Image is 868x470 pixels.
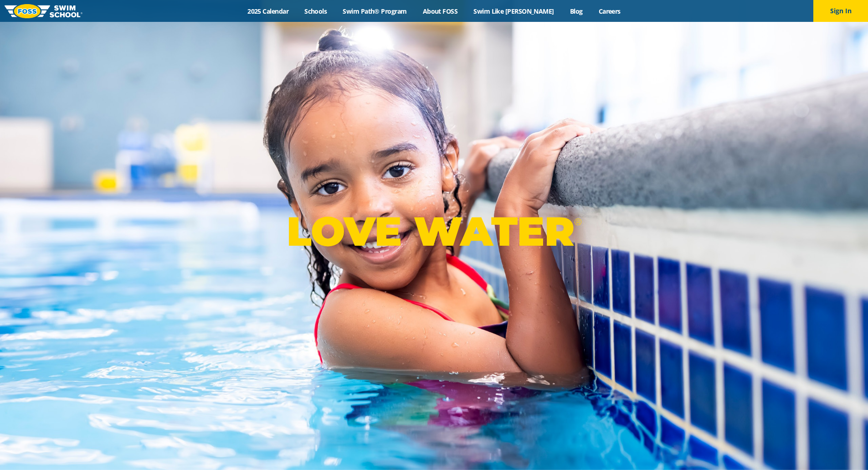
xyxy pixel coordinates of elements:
a: Swim Path® Program [335,7,415,15]
img: FOSS Swim School Logo [5,4,82,18]
sup: ® [574,216,581,227]
a: 2025 Calendar [240,7,297,15]
a: About FOSS [415,7,466,15]
a: Careers [591,7,628,15]
p: LOVE WATER [287,207,581,256]
a: Swim Like [PERSON_NAME] [466,7,562,15]
a: Schools [297,7,335,15]
a: Blog [562,7,591,15]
